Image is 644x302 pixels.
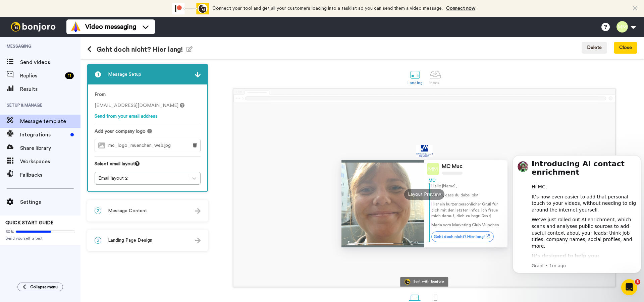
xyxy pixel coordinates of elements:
[431,231,494,242] a: Geht doch nicht? Hier lang!
[195,208,201,214] img: arrow.svg
[22,118,126,124] p: Message from Grant, sent 1m ago
[95,103,184,108] span: [EMAIL_ADDRESS][DOMAIN_NAME]
[22,108,90,113] b: It’s designed to help you:
[416,145,433,157] img: c2aa61a3-d554-4315-8f33-8ca41d7bca33
[614,42,637,54] button: Close
[95,71,101,78] span: 1
[17,283,63,291] button: Collapse menu
[95,237,101,244] span: 3
[20,117,80,125] span: Message template
[5,236,75,241] span: Send yourself a test
[95,91,106,98] label: From
[20,171,80,179] span: Fallbacks
[108,143,174,148] span: mc_logo_muenchen_web.jpg
[20,198,80,206] span: Settings
[446,6,475,11] a: Connect now
[408,80,423,85] div: Landing
[195,72,201,77] img: arrow.svg
[20,58,80,66] span: Send videos
[404,189,444,200] div: Layout Preview
[442,163,463,170] div: MC Muc
[510,145,644,284] iframe: Intercom notifications message
[404,65,426,88] a: Landing
[20,72,62,80] span: Replies
[20,158,80,166] span: Workspaces
[582,42,607,54] button: Delete
[20,85,80,93] span: Results
[98,175,184,182] div: Email layout 2
[5,221,54,225] span: QUICK START GUIDE
[87,230,208,251] div: 3Landing Page Design
[431,222,503,228] p: Maria vom Marketing Club München
[5,229,14,234] span: 60%
[429,80,441,85] div: Inbox
[65,72,74,79] div: 11
[87,46,193,53] h1: Geht doch nicht? Hier lang!
[212,6,443,11] span: Connect your tool and get all your customers loading into a tasklist so you can send them a video...
[621,279,637,295] iframe: Intercom live chat
[70,21,81,32] img: vm-color.svg
[20,144,80,152] span: Share library
[427,163,439,175] img: Profile Image
[413,280,429,284] div: Sent with
[95,207,101,214] span: 2
[431,280,444,284] div: bonjoro
[108,207,147,214] span: Message Content
[195,238,201,243] img: arrow.svg
[431,192,503,198] p: schön, dass du dabei bist!
[431,201,503,219] p: Hier ein kurzer persönlicher Gruß für dich mit den letzten Infos. Ich freue mich darauf, dich zu ...
[108,237,152,244] span: Landing Page Design
[95,114,158,119] a: Send from your email address
[429,178,503,183] div: MC
[87,200,208,222] div: 2Message Content
[95,128,146,135] span: Add your company logo
[95,161,201,172] div: Select email layout
[22,108,126,140] div: ✅ Create more relevant, engaging videos ✅ Save time researching new leads ✅ Increase response rat...
[341,238,425,247] img: player-controls-full.svg
[431,183,503,189] p: Hallo [Name],
[635,279,640,285] span: 3
[405,279,410,285] img: Bonjoro Logo
[172,3,209,14] div: animation
[85,22,136,32] span: Video messaging
[108,71,141,78] span: Message Setup
[20,131,68,139] span: Integrations
[8,22,58,32] img: bj-logo-header-white.svg
[30,284,58,290] span: Collapse menu
[426,65,444,88] a: Inbox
